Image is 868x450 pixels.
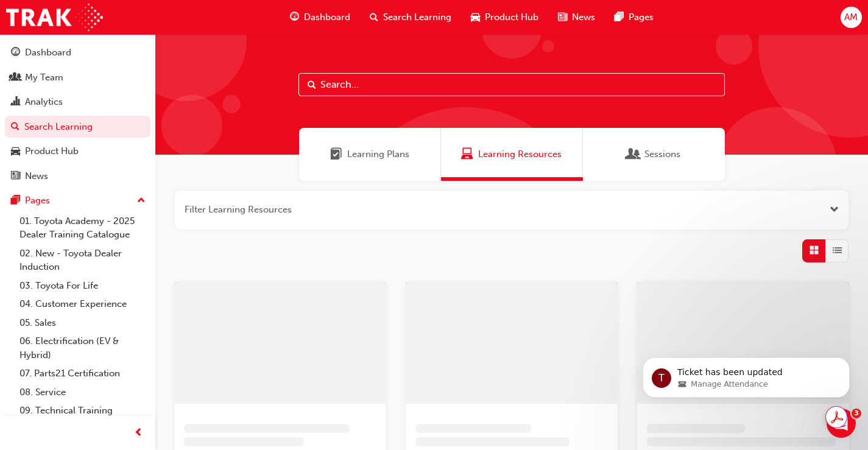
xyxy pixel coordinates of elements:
[548,5,605,30] a: news-iconNews
[15,212,150,244] a: 01. Toyota Academy - 2025 Dealer Training Catalogue
[6,4,103,31] img: Trak
[15,314,150,332] a: 05. Sales
[629,10,654,24] span: Pages
[330,147,342,161] span: Learning Plans
[830,203,839,217] button: Open the filter
[15,383,150,402] a: 08. Service
[15,332,150,364] a: 06. Electrification (EV & Hybrid)
[471,10,480,25] span: car-icon
[627,147,640,161] span: Sessions
[15,295,150,314] a: 04. Customer Experience
[844,10,858,24] span: AM
[25,71,63,85] div: My Team
[624,332,868,417] iframe: Intercom notifications message
[25,144,79,158] div: Product Hub
[11,146,20,157] span: car-icon
[558,10,567,25] span: news-icon
[5,189,150,212] button: Pages
[11,97,20,108] span: chart-icon
[280,5,360,30] a: guage-iconDashboard
[5,140,150,163] a: Product Hub
[5,116,150,138] a: Search Learning
[25,95,63,109] div: Analytics
[383,10,451,24] span: Search Learning
[290,10,299,25] span: guage-icon
[298,73,725,96] input: Search...
[572,10,595,24] span: News
[5,41,150,64] a: Dashboard
[5,165,150,188] a: News
[25,169,48,183] div: News
[583,128,725,181] a: SessionsSessions
[304,10,350,24] span: Dashboard
[11,72,20,83] span: people-icon
[11,195,20,206] span: pages-icon
[478,147,562,161] span: Learning Resources
[644,147,680,161] span: Sessions
[441,128,583,181] a: Learning ResourcesLearning Resources
[25,194,50,208] div: Pages
[615,10,624,25] span: pages-icon
[810,244,819,258] span: Grid
[5,66,150,89] a: My Team
[461,5,548,30] a: car-iconProduct Hub
[15,364,150,383] a: 07. Parts21 Certification
[347,147,409,161] span: Learning Plans
[605,5,663,30] a: pages-iconPages
[11,47,20,58] span: guage-icon
[308,78,316,92] span: Search
[15,244,150,276] a: 02. New - Toyota Dealer Induction
[461,147,473,161] span: Learning Resources
[11,122,19,133] span: search-icon
[5,39,150,189] button: DashboardMy TeamAnalyticsSearch LearningProduct HubNews
[15,276,150,295] a: 03. Toyota For Life
[15,401,150,420] a: 09. Technical Training
[134,426,143,441] span: prev-icon
[370,10,378,25] span: search-icon
[25,46,71,60] div: Dashboard
[485,10,538,24] span: Product Hub
[5,91,150,113] a: Analytics
[137,193,146,209] span: up-icon
[360,5,461,30] a: search-iconSearch Learning
[833,244,842,258] span: List
[299,128,441,181] a: Learning PlansLearning Plans
[11,171,20,182] span: news-icon
[841,7,862,28] button: AM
